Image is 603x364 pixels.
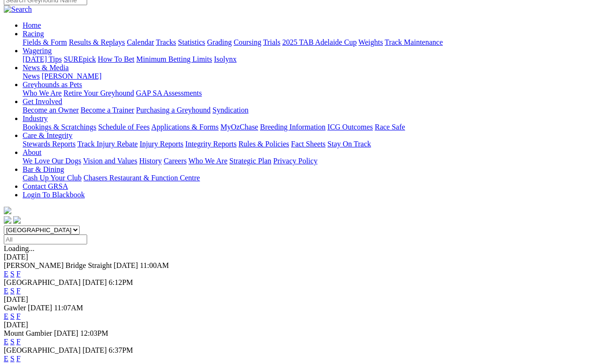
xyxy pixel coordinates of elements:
[80,329,108,337] span: 12:03PM
[234,38,261,46] a: Coursing
[136,89,202,97] a: GAP SA Assessments
[16,312,21,320] a: F
[4,278,81,286] span: [GEOGRAPHIC_DATA]
[136,55,212,63] a: Minimum Betting Limits
[23,182,68,190] a: Contact GRSA
[4,338,8,346] a: E
[156,38,176,46] a: Tracks
[212,106,248,114] a: Syndication
[114,261,138,269] span: [DATE]
[54,304,83,312] span: 11:07AM
[82,278,107,286] span: [DATE]
[4,261,112,269] span: [PERSON_NAME] Bridge Straight
[291,140,326,148] a: Fact Sheets
[16,355,21,363] a: F
[375,123,405,131] a: Race Safe
[4,235,87,244] input: Select date
[23,157,81,165] a: We Love Our Dogs
[4,287,8,295] a: E
[10,338,15,346] a: S
[4,253,599,261] div: [DATE]
[4,5,32,14] img: Search
[23,72,40,80] a: News
[23,106,599,114] div: Get Involved
[23,165,64,173] a: Bar & Dining
[81,106,134,114] a: Become a Trainer
[23,38,599,47] div: Racing
[4,270,8,278] a: E
[23,191,85,199] a: Login To Blackbook
[127,38,154,46] a: Calendar
[23,140,599,148] div: Care & Integrity
[23,148,41,156] a: About
[139,157,162,165] a: History
[4,295,599,304] div: [DATE]
[163,157,187,165] a: Careers
[23,89,599,97] div: Greyhounds as Pets
[23,89,62,97] a: Who We Are
[98,123,149,131] a: Schedule of Fees
[23,174,599,182] div: Bar & Dining
[23,64,69,72] a: News & Media
[140,261,169,269] span: 11:00AM
[139,140,183,148] a: Injury Reports
[178,38,205,46] a: Statistics
[4,329,52,337] span: Mount Gambier
[385,38,443,46] a: Track Maintenance
[23,123,599,131] div: Industry
[64,55,96,63] a: SUREpick
[109,346,133,354] span: 6:37PM
[4,216,11,224] img: facebook.svg
[23,174,81,182] a: Cash Up Your Club
[41,72,101,80] a: [PERSON_NAME]
[151,123,219,131] a: Applications & Forms
[64,89,134,97] a: Retire Your Greyhound
[98,55,135,63] a: How To Bet
[10,355,15,363] a: S
[4,207,11,214] img: logo-grsa-white.png
[23,47,52,55] a: Wagering
[282,38,357,46] a: 2025 TAB Adelaide Cup
[69,38,125,46] a: Results & Replays
[260,123,326,131] a: Breeding Information
[16,287,21,295] a: F
[23,30,44,38] a: Racing
[23,114,48,122] a: Industry
[83,157,137,165] a: Vision and Values
[4,312,8,320] a: E
[229,157,271,165] a: Strategic Plan
[327,123,373,131] a: ICG Outcomes
[10,287,15,295] a: S
[4,321,599,329] div: [DATE]
[359,38,383,46] a: Weights
[23,81,82,89] a: Greyhounds as Pets
[214,55,236,63] a: Isolynx
[82,346,107,354] span: [DATE]
[273,157,318,165] a: Privacy Policy
[16,270,21,278] a: F
[23,97,62,105] a: Get Involved
[16,338,21,346] a: F
[23,55,62,63] a: [DATE] Tips
[23,123,96,131] a: Bookings & Scratchings
[10,270,15,278] a: S
[28,304,52,312] span: [DATE]
[4,346,81,354] span: [GEOGRAPHIC_DATA]
[188,157,228,165] a: Who We Are
[23,72,599,81] div: News & Media
[23,157,599,165] div: About
[109,278,133,286] span: 6:12PM
[207,38,232,46] a: Grading
[23,140,75,148] a: Stewards Reports
[23,106,79,114] a: Become an Owner
[54,329,79,337] span: [DATE]
[238,140,289,148] a: Rules & Policies
[23,55,599,64] div: Wagering
[77,140,138,148] a: Track Injury Rebate
[4,355,8,363] a: E
[23,38,67,46] a: Fields & Form
[4,244,34,252] span: Loading...
[185,140,236,148] a: Integrity Reports
[23,21,41,29] a: Home
[136,106,211,114] a: Purchasing a Greyhound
